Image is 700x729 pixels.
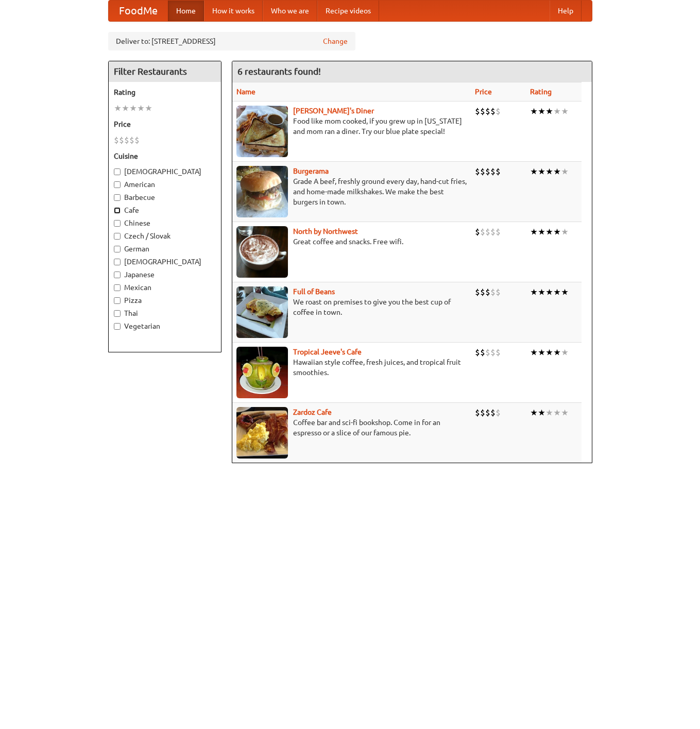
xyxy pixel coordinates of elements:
[538,407,545,418] li: ★
[545,407,553,418] li: ★
[236,166,288,217] img: burgerama.jpg
[114,295,216,306] label: Pizza
[496,407,501,418] li: $
[561,286,569,298] li: ★
[545,347,553,358] li: ★
[485,286,490,298] li: $
[114,134,119,146] li: $
[114,181,121,188] input: American
[114,257,216,267] label: [DEMOGRAPHIC_DATA]
[561,226,569,238] li: ★
[545,226,553,238] li: ★
[236,407,288,459] img: zardoz.jpg
[496,286,501,298] li: $
[530,106,538,117] li: ★
[114,205,216,215] label: Cafe
[293,167,329,175] a: Burgerama
[114,233,121,240] input: Czech / Slovak
[530,407,538,418] li: ★
[485,347,490,358] li: $
[538,286,545,298] li: ★
[114,246,121,252] input: German
[129,103,137,114] li: ★
[122,103,129,114] li: ★
[480,166,485,177] li: $
[114,272,121,278] input: Japanese
[475,88,492,96] a: Price
[538,106,545,117] li: ★
[293,408,332,416] b: Zardoz Cafe
[114,166,216,177] label: [DEMOGRAPHIC_DATA]
[530,347,538,358] li: ★
[237,66,321,76] ng-pluralize: 6 restaurants found!
[293,107,374,115] a: [PERSON_NAME]'s Diner
[109,1,168,21] a: FoodMe
[114,103,122,114] li: ★
[114,168,121,175] input: [DEMOGRAPHIC_DATA]
[475,226,480,238] li: $
[114,151,216,161] h5: Cuisine
[317,1,379,21] a: Recipe videos
[263,1,317,21] a: Who we are
[545,106,553,117] li: ★
[114,179,216,190] label: American
[490,407,496,418] li: $
[545,166,553,177] li: ★
[114,282,216,293] label: Mexican
[545,286,553,298] li: ★
[236,176,467,207] p: Grade A beef, freshly ground every day, hand-cut fries, and home-made milkshakes. We make the bes...
[496,106,501,117] li: $
[114,207,121,214] input: Cafe
[490,166,496,177] li: $
[553,347,561,358] li: ★
[496,347,501,358] li: $
[323,36,348,46] a: Change
[553,226,561,238] li: ★
[490,347,496,358] li: $
[561,407,569,418] li: ★
[485,106,490,117] li: $
[114,218,216,228] label: Chinese
[236,417,467,438] p: Coffee bar and sci-fi bookshop. Come in for an espresso or a slice of our famous pie.
[114,323,121,330] input: Vegetarian
[561,347,569,358] li: ★
[236,297,467,317] p: We roast on premises to give you the best cup of coffee in town.
[496,166,501,177] li: $
[485,166,490,177] li: $
[480,286,485,298] li: $
[236,286,288,338] img: beans.jpg
[114,119,216,129] h5: Price
[236,106,288,157] img: sallys.jpg
[114,310,121,317] input: Thai
[530,88,552,96] a: Rating
[550,1,582,21] a: Help
[114,321,216,331] label: Vegetarian
[114,194,121,201] input: Barbecue
[119,134,124,146] li: $
[293,348,362,356] a: Tropical Jeeve's Cafe
[114,297,121,304] input: Pizza
[236,347,288,398] img: jeeves.jpg
[480,347,485,358] li: $
[490,226,496,238] li: $
[114,259,121,265] input: [DEMOGRAPHIC_DATA]
[490,286,496,298] li: $
[114,244,216,254] label: German
[236,88,255,96] a: Name
[108,32,355,50] div: Deliver to: [STREET_ADDRESS]
[553,286,561,298] li: ★
[530,226,538,238] li: ★
[114,308,216,318] label: Thai
[293,287,335,296] a: Full of Beans
[114,192,216,202] label: Barbecue
[134,134,140,146] li: $
[553,166,561,177] li: ★
[475,407,480,418] li: $
[204,1,263,21] a: How it works
[236,236,467,247] p: Great coffee and snacks. Free wifi.
[145,103,152,114] li: ★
